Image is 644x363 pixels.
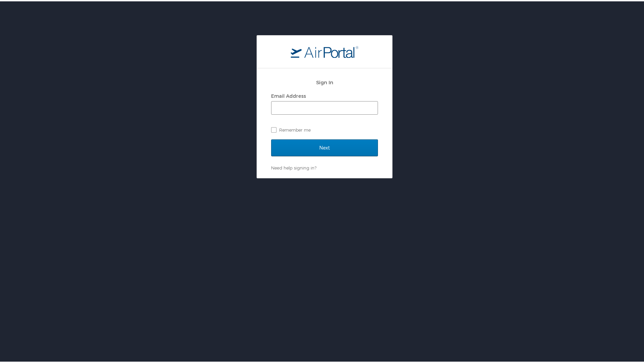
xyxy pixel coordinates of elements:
[291,44,358,56] img: logo
[271,138,378,155] input: Next
[271,77,378,85] h2: Sign In
[271,123,378,134] label: Remember me
[271,92,306,97] label: Email Address
[271,164,316,169] a: Need help signing in?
